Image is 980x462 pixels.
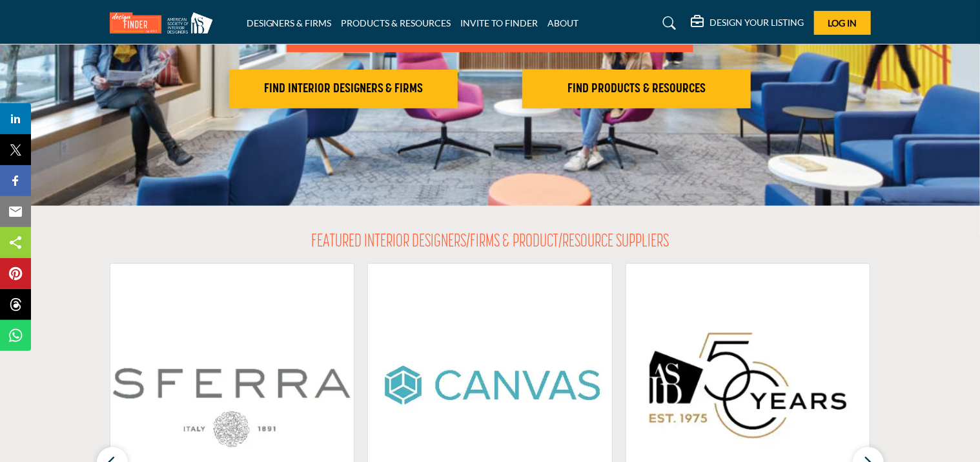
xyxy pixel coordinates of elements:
[691,15,804,31] div: DESIGN YOUR LISTING
[229,70,458,108] button: FIND INTERIOR DESIGNERS & FIRMS
[526,81,747,97] h2: FIND PRODUCTS & RESOURCES
[548,17,579,28] a: ABOUT
[814,11,871,35] button: Log In
[650,13,684,34] a: Search
[522,70,751,108] button: FIND PRODUCTS & RESOURCES
[461,17,538,28] a: INVITE TO FINDER
[342,17,451,28] a: PRODUCTS & RESOURCES
[247,17,332,28] a: DESIGNERS & FIRMS
[828,17,857,28] span: Log In
[311,232,669,254] h2: FEATURED INTERIOR DESIGNERS/FIRMS & PRODUCT/RESOURCE SUPPLIERS
[110,12,219,34] img: Site Logo
[710,17,804,28] h5: DESIGN YOUR LISTING
[233,81,454,97] h2: FIND INTERIOR DESIGNERS & FIRMS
